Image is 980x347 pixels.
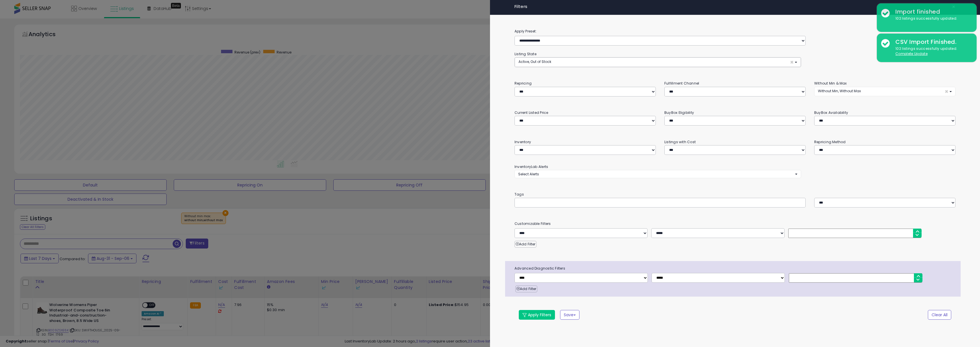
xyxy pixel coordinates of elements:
span: × [790,59,794,65]
small: Fulfillment Channel [664,81,699,86]
small: Repricing [514,81,532,86]
small: BuyBox Availability [814,110,848,115]
button: × [950,3,958,11]
button: Add Filter [514,241,536,248]
small: Listings with Cost [664,139,696,144]
span: Active, Out of Stock [518,59,551,64]
h4: Filters [514,4,955,9]
button: Save [560,310,579,320]
small: Current Listed Price [514,110,548,115]
div: CSV Import Finished. [891,38,972,46]
span: Advanced Diagnostic Filters [510,265,961,272]
div: 102 listings successfully updated. [891,46,972,57]
small: InventoryLab Alerts [514,164,548,169]
button: Without Min, Without Max × [814,87,955,96]
div: Import finished [891,8,972,16]
span: × [952,3,955,11]
small: Repricing Method [814,139,846,144]
button: Apply Filters [519,310,555,320]
small: Tags [510,191,960,198]
span: Without Min, Without Max [818,89,861,93]
small: Customizable Filters [510,221,960,227]
small: Without Min & Max [814,81,847,86]
small: Listing State [514,52,536,56]
label: Apply Preset: [510,28,960,34]
u: Complete Update [895,51,928,56]
button: Active, Out of Stock × [515,58,801,67]
small: Inventory [514,139,531,144]
span: Select Alerts [518,172,539,176]
button: Select Alerts [514,170,801,178]
div: 102 listings successfully updated. [891,16,972,21]
small: BuyBox Eligibility [664,110,694,115]
button: Add Filter [515,286,537,292]
span: × [945,89,948,95]
button: Clear All [928,310,951,320]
